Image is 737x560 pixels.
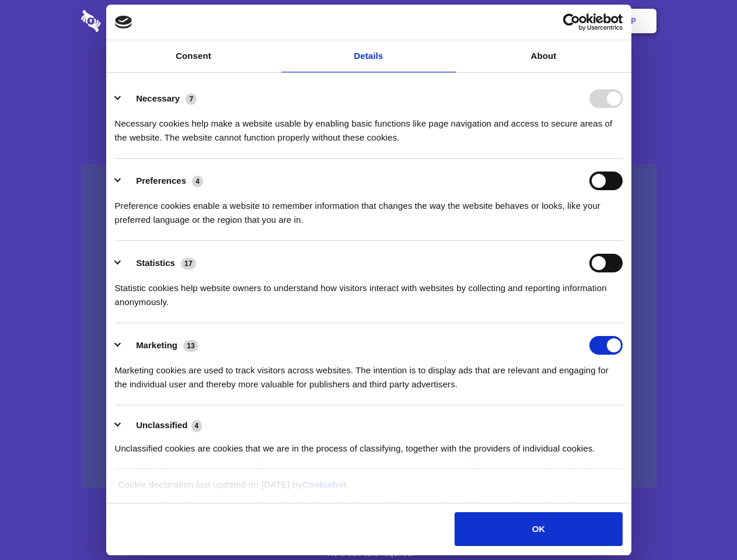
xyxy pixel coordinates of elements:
div: Preference cookies enable a website to remember information that changes the way the website beha... [115,190,623,227]
label: Necessary [136,93,180,103]
img: logo-wordmark-white-trans-d4663122ce5f474addd5e946df7df03e33cb6a1c49d2221995e7729f52c070b2.svg [81,10,181,32]
div: Necessary cookies help make a website usable by enabling basic functions like page navigation and... [115,108,623,145]
div: Statistic cookies help website owners to understand how visitors interact with websites by collec... [115,272,623,309]
iframe: Drift Widget Chat Controller [679,502,723,546]
a: Login [529,3,580,39]
a: Details [281,40,456,72]
button: Unclassified (4) [115,418,209,433]
a: Usercentrics Cookiebot - opens in a new window [521,13,623,31]
div: Marketing cookies are used to track visitors across websites. The intention is to display ads tha... [115,355,623,391]
h4: Auto-redaction of sensitive data, encrypted data sharing and self-destructing private chats. Shar... [81,106,656,145]
label: Statistics [136,258,175,268]
button: Preferences (4) [115,171,211,190]
span: 7 [186,93,197,105]
span: 13 [183,340,198,352]
a: Cookiebot [302,480,347,489]
a: Wistia video thumbnail [81,164,656,488]
h1: Eliminate Slack Data Loss. [81,52,656,94]
a: Contact [473,3,527,39]
a: About [456,40,631,72]
span: 17 [181,258,196,269]
div: Unclassified cookies are cookies that we are in the process of classifying, together with the pro... [115,433,623,456]
img: logo [115,16,132,29]
span: 4 [191,420,202,432]
button: Statistics (17) [115,254,204,272]
span: 4 [192,176,203,187]
a: Pricing [343,3,393,39]
a: Consent [106,40,281,72]
button: OK [455,512,622,546]
label: Preferences [136,176,186,185]
div: Cookie declaration last updated on [DATE] by [109,478,628,501]
label: Marketing [136,340,177,350]
button: Marketing (13) [115,336,206,355]
button: Necessary (7) [115,89,204,108]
